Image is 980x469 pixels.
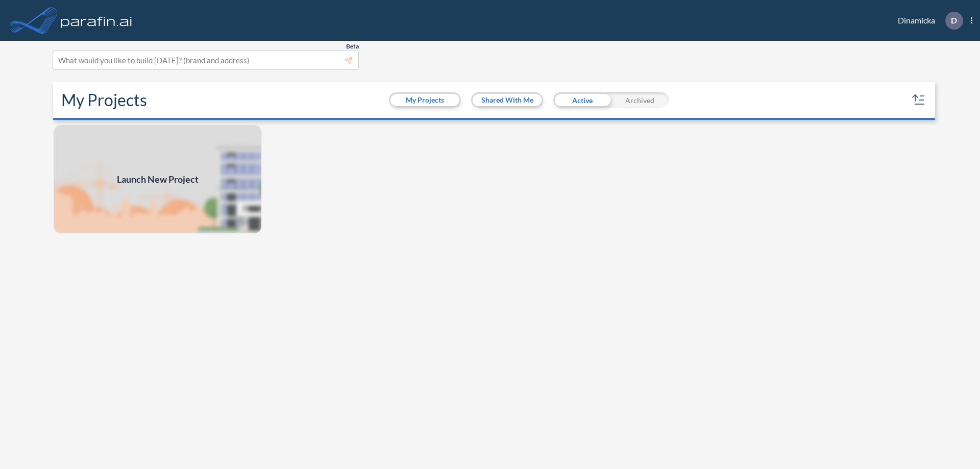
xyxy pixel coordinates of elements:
[346,42,359,51] span: Beta
[53,124,262,234] img: add
[59,10,134,31] img: logo
[951,16,957,25] p: D
[473,94,542,106] button: Shared With Me
[611,92,669,108] div: Archived
[911,92,927,108] button: sort
[61,90,147,110] h2: My Projects
[53,124,262,234] a: Launch New Project
[883,12,972,30] div: Dinamicka
[553,92,611,108] div: Active
[390,94,459,106] button: My Projects
[117,172,199,186] span: Launch New Project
